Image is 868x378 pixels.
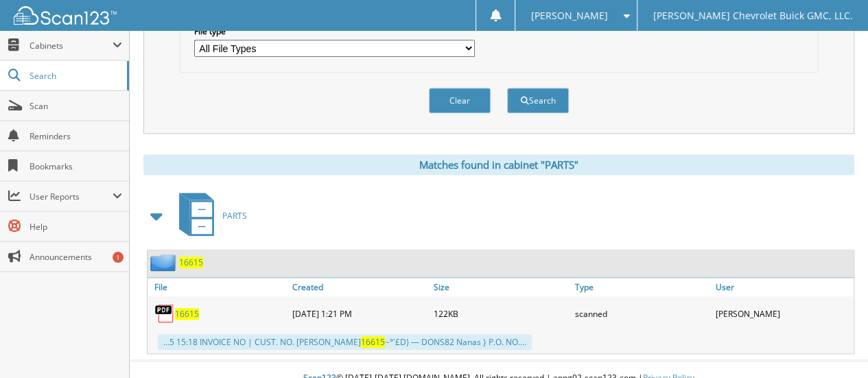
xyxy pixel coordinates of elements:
img: folder2.png [150,254,179,271]
div: Matches found in cabinet "PARTS" [143,154,854,175]
div: [PERSON_NAME] [712,300,854,327]
a: 16615 [179,257,203,268]
img: PDF.png [154,303,175,324]
div: ...5 15:18 INVOICE NO | CUST. NO. [PERSON_NAME] ~°'£D) — DONS82 Nanas } P.O. NO.... [158,334,532,350]
span: Reminders [30,130,122,142]
label: File type [194,25,475,37]
a: User [712,278,854,296]
span: Scan [30,100,122,112]
a: Created [289,278,430,296]
div: 1 [113,252,124,263]
span: PARTS [222,210,247,222]
a: File [148,278,289,296]
img: scan123-logo-white.svg [14,6,117,25]
div: [DATE] 1:21 PM [289,300,430,327]
button: Search [507,88,569,113]
a: PARTS [171,189,247,243]
div: scanned [571,300,712,327]
span: Help [30,221,122,233]
div: 122KB [430,300,572,327]
a: Size [430,278,572,296]
span: [PERSON_NAME] [531,12,608,20]
span: User Reports [30,191,113,202]
a: Type [571,278,712,296]
span: Announcements [30,251,122,263]
span: 16615 [361,336,385,348]
span: [PERSON_NAME] Chevrolet Buick GMC, LLC. [653,12,852,20]
span: Search [30,70,120,82]
span: Cabinets [30,40,113,51]
span: Bookmarks [30,161,122,172]
a: 16615 [175,308,199,320]
button: Clear [429,88,491,113]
